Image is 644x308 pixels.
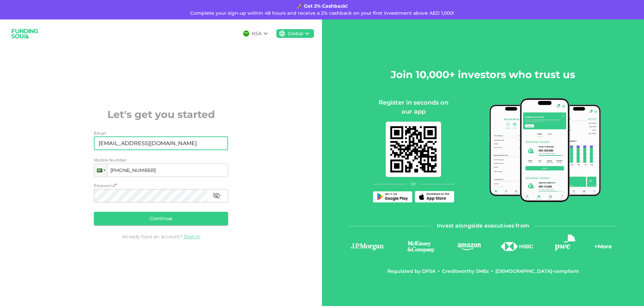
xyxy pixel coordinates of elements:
[387,268,435,274] div: Regulated by DFSA
[349,242,386,251] img: logo
[376,193,409,201] img: Play Store
[489,98,601,202] img: mobile-app
[94,107,228,122] h2: Let's get you started
[391,67,575,82] h2: Join 10,000+ investors who trust us
[190,10,454,16] span: Complete your sign-up within 48 hours and receive a 2% cashback on your first investment above AE...
[418,193,451,201] img: App Store
[401,240,441,253] img: logo
[442,268,489,274] div: Creditworthy SMEs
[94,233,228,240] div: Already have an account?
[94,157,127,164] span: Mobile Number
[94,183,115,188] span: Password
[243,30,249,37] img: flag-sa.b9a346574cdc8950dd34b50780441f57.svg
[288,30,303,37] div: Global
[457,242,482,251] img: logo
[500,242,534,251] img: logo
[555,235,575,250] img: logo
[252,30,262,37] div: KSA
[94,189,207,202] input: password
[373,98,454,116] div: Register in seconds on our app
[437,221,529,231] span: Invest alongside executives from
[386,122,441,177] img: mobile-app
[184,234,200,240] a: Sign in
[94,164,228,177] input: 1 (702) 123-4567
[94,212,228,225] button: Continue
[411,181,416,187] span: Or
[297,3,347,9] strong: 🚀 Get 2% Cashback!
[495,268,579,274] div: [DEMOGRAPHIC_DATA]-compliant
[94,164,107,177] div: Saudi Arabia: + 966
[94,137,221,150] input: email
[8,25,42,43] img: logo
[594,243,612,254] div: + More
[94,131,106,136] span: Email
